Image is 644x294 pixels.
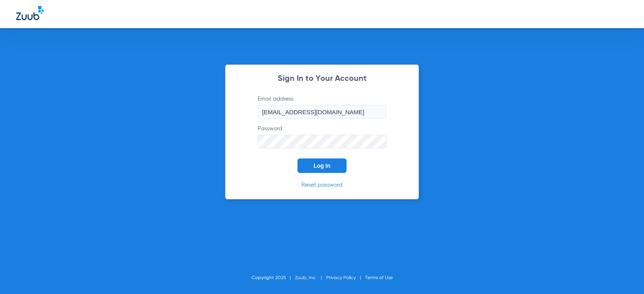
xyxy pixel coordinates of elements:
[326,275,356,280] a: Privacy Policy
[246,75,398,83] h2: Sign In to Your Account
[604,255,644,294] iframe: Chat Widget
[252,274,295,282] li: Copyright 2025
[258,125,386,148] label: Password
[258,105,386,119] input: Email address
[258,135,386,148] input: Password
[16,6,44,20] img: Zuub Logo
[301,182,343,188] a: Reset password
[297,158,347,173] button: Log In
[258,95,386,119] label: Email address
[314,162,330,169] span: Log In
[295,274,326,282] li: Zuub, Inc.
[365,275,393,280] a: Terms of Use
